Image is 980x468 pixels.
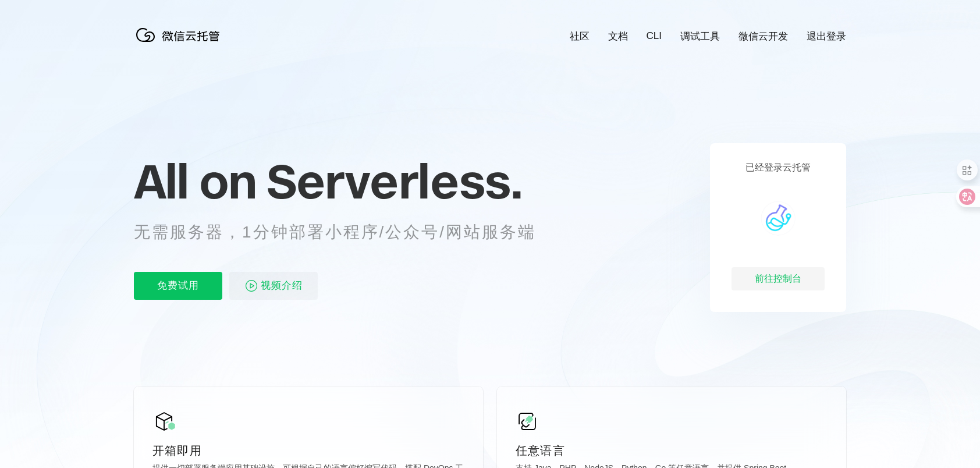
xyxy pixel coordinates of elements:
p: 无需服务器，1分钟部署小程序/公众号/网站服务端 [134,221,558,244]
a: 社区 [570,30,590,43]
a: 文档 [608,30,628,43]
p: 已经登录云托管 [745,162,811,174]
span: Serverless. [267,152,522,210]
a: 退出登录 [807,30,846,43]
span: 视频介绍 [261,272,303,300]
img: 微信云托管 [134,23,227,47]
span: All on [134,152,255,210]
a: CLI [647,30,662,42]
p: 任意语言 [516,442,828,459]
p: 开箱即用 [152,442,464,459]
a: 调试工具 [680,30,720,43]
p: 免费试用 [134,272,222,300]
a: 微信云开发 [738,30,788,43]
a: 微信云托管 [134,38,227,48]
img: video_play.svg [244,279,258,293]
div: 前往控制台 [732,267,825,290]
